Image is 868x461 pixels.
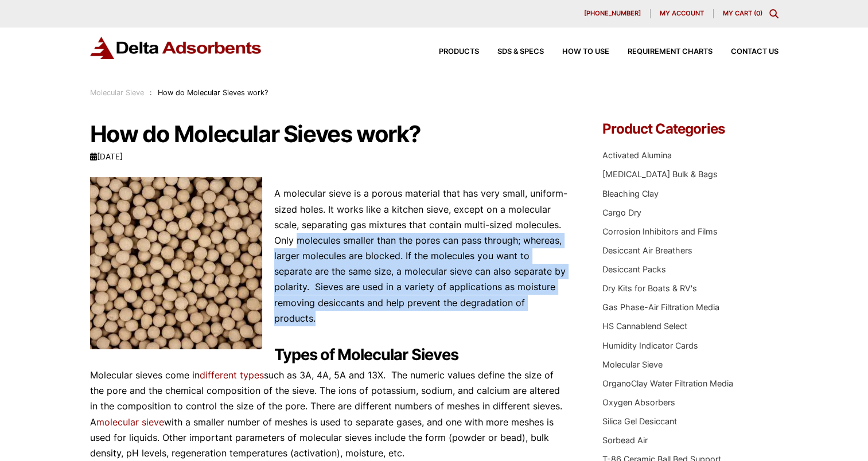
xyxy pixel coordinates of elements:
a: Requirement Charts [609,48,713,56]
a: Gas Phase-Air Filtration Media [602,302,719,312]
a: Sorbead Air [602,435,648,445]
time: [DATE] [90,152,123,161]
a: [PHONE_NUMBER] [575,9,651,18]
a: Humidity Indicator Cards [602,341,698,350]
a: Desiccant Air Breathers [602,245,692,255]
h4: Product Categories [602,122,778,136]
a: Products [421,48,479,56]
a: molecular sieve [96,416,164,428]
a: different types [200,369,264,381]
a: Dry Kits for Boats & RV's [602,283,697,293]
span: Products [439,48,479,56]
p: Molecular sieves come in such as 3A, 4A, 5A and 13X. The numeric values define the size of the po... [90,368,569,461]
a: Corrosion Inhibitors and Films [602,226,718,236]
img: Delta Adsorbents [90,37,262,59]
span: How to Use [562,48,609,56]
span: SDS & SPECS [497,48,544,56]
a: Cargo Dry [602,208,641,217]
span: 0 [756,9,760,17]
a: Silica Gel Desiccant [602,416,677,426]
a: Oxygen Absorbers [602,397,675,407]
span: Requirement Charts [628,48,713,56]
a: OrganoClay Water Filtration Media [602,378,733,388]
h2: Types of Molecular Sieves [90,346,569,365]
p: A molecular sieve is a porous material that has very small, uniform-sized holes. It works like a ... [90,186,569,326]
span: How do Molecular Sieves work? [158,88,268,97]
a: HS Cannablend Select [602,321,687,331]
a: [MEDICAL_DATA] Bulk & Bags [602,169,718,179]
h1: How do Molecular Sieves work? [90,122,569,146]
a: My Cart (0) [723,9,762,17]
span: : [150,88,152,97]
span: [PHONE_NUMBER] [584,10,641,17]
a: How to Use [544,48,609,56]
span: Contact Us [731,48,779,56]
a: Molecular Sieve [90,88,144,97]
a: Desiccant Packs [602,264,666,274]
a: Bleaching Clay [602,189,659,198]
a: Molecular Sieve [602,360,663,369]
a: Contact Us [713,48,779,56]
a: Activated Alumina [602,150,672,160]
a: SDS & SPECS [479,48,544,56]
img: Molecular Sieve [90,177,262,349]
a: My account [651,9,714,18]
span: My account [660,10,704,17]
div: Toggle Modal Content [769,9,779,18]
